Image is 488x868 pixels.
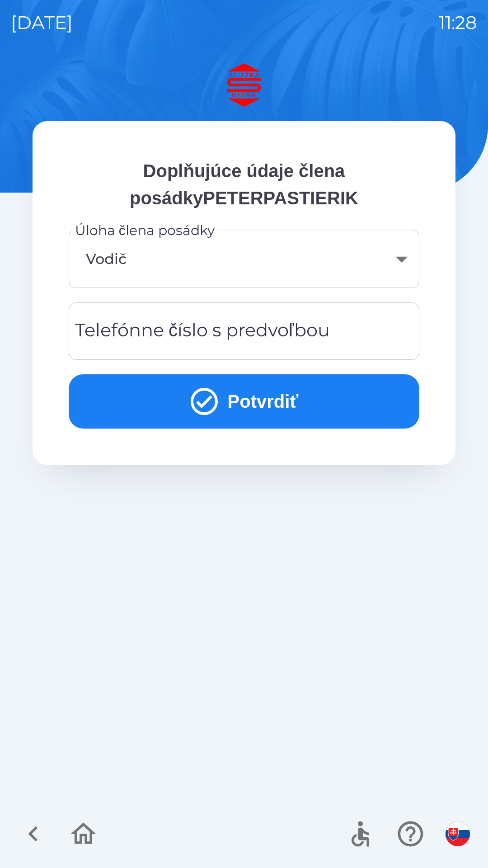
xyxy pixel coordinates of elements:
img: sk flag [446,822,470,846]
p: [DATE] [11,9,73,36]
img: Logo [33,63,455,107]
p: Doplňujúce údaje člena posádkyPETERPASTIERIK [69,157,419,212]
button: Potvrdiť [69,374,419,429]
div: Vodič [80,241,408,277]
p: 11:28 [439,9,477,36]
label: Úloha člena posádky [75,221,215,240]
